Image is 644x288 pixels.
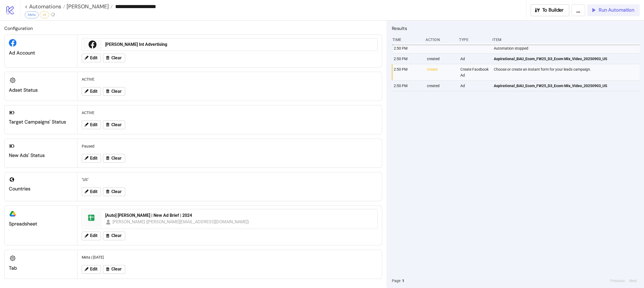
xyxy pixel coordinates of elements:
button: Run Automation [587,4,640,16]
button: Edit [82,232,101,240]
span: Clear [111,189,122,194]
a: Aspirational_BAU_Ecom_FW25_D3_Ecom Mix_Video_20250903_US [494,54,637,64]
span: Page [392,278,400,284]
button: Edit [82,87,101,96]
div: [Auto] [PERSON_NAME] | New Ad Brief | 2024 [105,212,374,218]
button: Clear [103,232,125,240]
button: To Builder [531,4,570,16]
span: Clear [111,56,122,60]
div: Ad [460,54,489,64]
div: ACTIVE [80,108,380,118]
a: Aspirational_BAU_Ecom_FW25_D3_Ecom Mix_Video_20250903_US [494,81,637,91]
div: Ad Account [9,50,73,56]
div: Create Facebook Ad [460,64,489,80]
div: Meta | [DATE] [80,252,380,262]
span: Edit [90,122,97,127]
div: Adset Status [9,87,73,93]
div: Type [458,35,488,45]
span: To Builder [542,7,564,13]
div: v5 [40,11,49,18]
span: Clear [111,122,122,127]
span: Clear [111,156,122,161]
span: Edit [90,233,97,238]
button: Clear [103,54,125,62]
div: Paused [80,141,380,151]
div: created [426,54,456,64]
button: Edit [82,187,101,196]
div: Time [392,35,422,45]
button: Edit [82,121,101,129]
div: created [426,81,456,91]
div: Spreadsheet [9,221,73,227]
a: [PERSON_NAME] [65,4,113,9]
span: Aspirational_BAU_Ecom_FW25_D3_Ecom Mix_Video_20250903_US [494,83,607,89]
div: Ad [460,81,489,91]
div: 2:50 PM [393,64,423,80]
button: Clear [103,265,125,274]
div: 2:50 PM [393,54,423,64]
div: 2:50 PM [393,81,423,91]
span: Clear [111,267,122,272]
span: Edit [90,189,97,194]
div: Automation stopped [493,43,641,53]
button: Next [628,278,639,284]
div: Choose or create an instant form for your leads campaign. [493,64,641,80]
div: [PERSON_NAME] Int Advertising [105,42,374,47]
h2: Results [392,25,640,32]
div: Target Campaigns' Status [9,119,73,125]
div: Tab [9,265,73,271]
h2: Configuration [4,25,382,32]
button: Edit [82,54,101,62]
button: Clear [103,121,125,129]
button: Edit [82,265,101,274]
span: Run Automation [599,7,634,13]
button: Edit [82,154,101,163]
span: Edit [90,267,97,272]
button: Clear [103,187,125,196]
button: Clear [103,154,125,163]
div: Item [492,35,640,45]
div: New Ads' Status [9,152,73,159]
span: Edit [90,56,97,60]
span: Edit [90,89,97,94]
button: ... [571,4,585,16]
div: Countries [9,186,73,192]
button: Previous [609,278,626,284]
div: [PERSON_NAME] ([PERSON_NAME][EMAIL_ADDRESS][DOMAIN_NAME]) [112,218,249,225]
a: < Automations [25,4,65,9]
div: "US" [80,174,380,185]
span: [PERSON_NAME] [65,3,109,10]
div: Meta [25,11,39,18]
span: Aspirational_BAU_Ecom_FW25_D3_Ecom Mix_Video_20250903_US [494,56,607,62]
div: ACTIVE [80,74,380,84]
div: 2:50 PM [393,43,423,53]
button: 1 [400,278,406,284]
div: create [426,64,456,80]
span: Edit [90,156,97,161]
button: Clear [103,87,125,96]
span: Clear [111,233,122,238]
span: Clear [111,89,122,94]
div: Action [425,35,455,45]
